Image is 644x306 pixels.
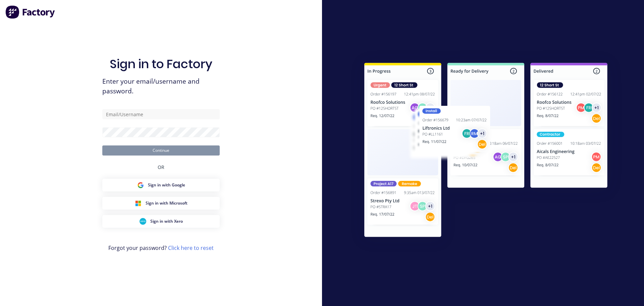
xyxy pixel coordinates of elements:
[148,182,185,188] span: Sign in with Google
[158,156,164,179] div: OR
[140,218,146,225] img: Xero Sign in
[350,49,622,253] img: Sign in
[5,5,56,19] img: Factory
[150,218,183,224] span: Sign in with Xero
[102,145,220,156] button: Continue
[146,200,187,206] span: Sign in with Microsoft
[168,244,214,252] a: Click here to reset
[110,57,212,71] h1: Sign in to Factory
[102,197,220,210] button: Microsoft Sign inSign in with Microsoft
[102,215,220,228] button: Xero Sign inSign in with Xero
[102,109,220,119] input: Email/Username
[108,244,214,252] span: Forgot your password?
[102,77,220,96] span: Enter your email/username and password.
[102,179,220,191] button: Google Sign inSign in with Google
[135,200,142,207] img: Microsoft Sign in
[137,182,144,188] img: Google Sign in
